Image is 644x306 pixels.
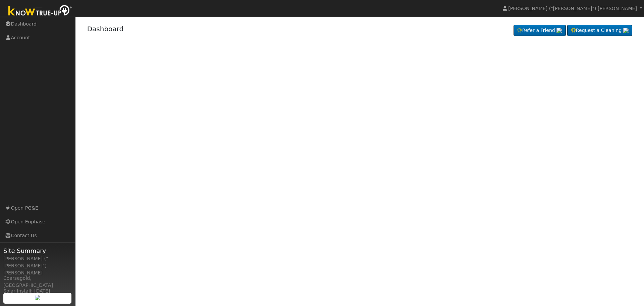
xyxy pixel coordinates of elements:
span: Site Summary [3,246,72,255]
div: System Size: 16.40 kW [3,293,72,300]
img: retrieve [623,28,629,33]
a: Refer a Friend [514,25,566,36]
img: retrieve [35,295,40,300]
a: Dashboard [87,25,124,33]
img: Know True-Up [5,4,75,19]
div: Solar Install: [DATE] [3,288,72,295]
span: [PERSON_NAME] ("[PERSON_NAME]") [PERSON_NAME] [508,6,637,11]
div: [PERSON_NAME] ("[PERSON_NAME]") [PERSON_NAME] [3,255,72,276]
a: Request a Cleaning [567,25,632,36]
div: Coarsegold, [GEOGRAPHIC_DATA] [3,275,72,289]
img: retrieve [556,28,562,33]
